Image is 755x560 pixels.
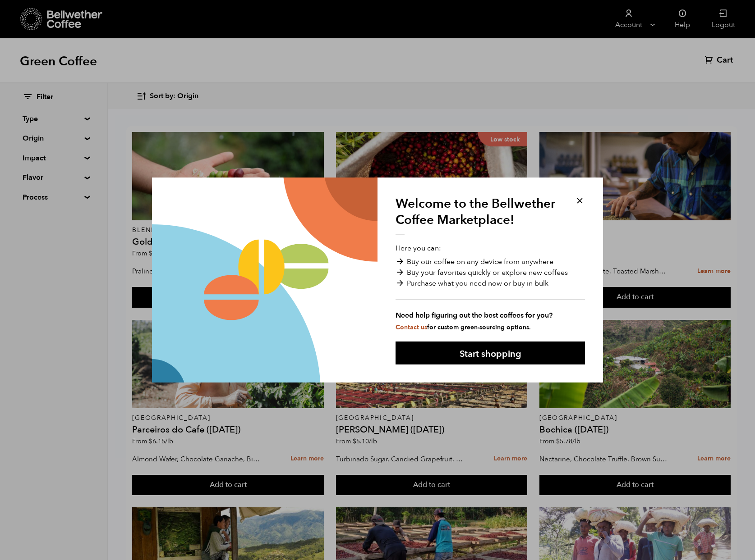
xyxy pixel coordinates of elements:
li: Buy your favorites quickly or explore new coffees [396,267,585,278]
a: Contact us [396,323,427,332]
h1: Welcome to the Bellwether Coffee Marketplace! [396,196,562,235]
small: for custom green-sourcing options. [396,323,531,332]
strong: Need help figuring out the best coffees for you? [396,310,585,321]
li: Purchase what you need now or buy in bulk [396,278,585,289]
li: Buy our coffee on any device from anywhere [396,256,585,267]
p: Here you can: [396,243,585,332]
button: Start shopping [396,341,585,364]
